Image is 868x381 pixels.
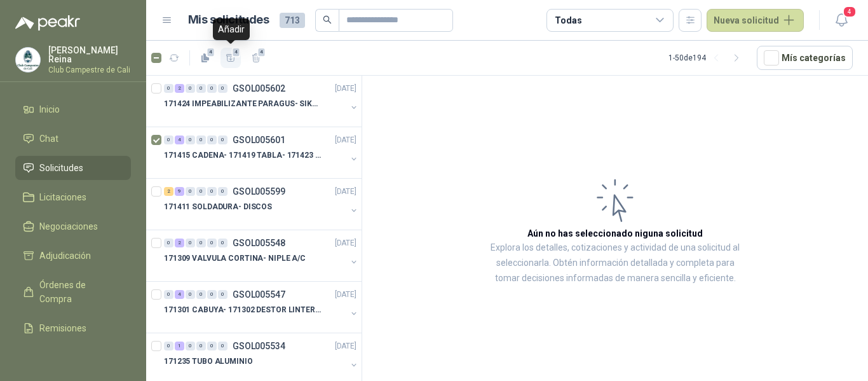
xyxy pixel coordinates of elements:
[175,342,184,350] div: 1
[218,342,227,350] div: 0
[186,187,195,196] div: 0
[188,11,269,29] h1: Mis solicitudes
[175,187,184,196] div: 9
[164,201,272,213] p: 171411 SOLDADURA- DISCOS
[196,187,206,196] div: 0
[164,239,173,247] div: 0
[196,135,206,144] div: 0
[232,47,241,57] span: 4
[15,244,131,268] a: Adjudicación
[233,239,285,247] p: GSOL005548
[15,345,131,370] a: Configuración
[164,98,322,110] p: 171424 IMPEABILIZANTE PARAGUS- SIKALASTIC
[15,127,131,151] a: Chat
[186,135,195,144] div: 0
[186,290,195,299] div: 0
[218,239,227,247] div: 0
[335,340,356,352] p: [DATE]
[489,240,741,286] p: Explora los detalles, cotizaciones y actividad de una solicitud al seleccionarla. Obtén informaci...
[164,135,173,144] div: 0
[186,84,195,93] div: 0
[207,239,217,247] div: 0
[164,149,322,162] p: 171415 CADENA- 171419 TABLA- 171423 VARILLA
[233,342,285,350] p: GSOL005534
[16,48,40,72] img: Company Logo
[323,15,332,24] span: search
[39,132,58,146] span: Chat
[39,278,119,306] span: Órdenes de Compra
[164,81,359,121] a: 0 2 0 0 0 0 GSOL005602[DATE] 171424 IMPEABILIZANTE PARAGUS- SIKALASTIC
[207,47,215,57] span: 4
[164,235,359,276] a: 0 2 0 0 0 0 GSOL005548[DATE] 171309 VALVULA CORTINA- NIPLE A/C
[164,287,359,328] a: 0 4 0 0 0 0 GSOL005547[DATE] 171301 CABUYA- 171302 DESTOR LINTER- 171305 PINZA
[233,135,285,144] p: GSOL005601
[196,290,206,299] div: 0
[164,304,322,316] p: 171301 CABUYA- 171302 DESTOR LINTER- 171305 PINZA
[164,132,359,173] a: 0 4 0 0 0 0 GSOL005601[DATE] 171415 CADENA- 171419 TABLA- 171423 VARILLA
[218,84,227,93] div: 0
[175,84,184,93] div: 2
[39,321,86,335] span: Remisiones
[164,290,173,299] div: 0
[233,84,285,93] p: GSOL005602
[39,102,60,116] span: Inicio
[196,84,206,93] div: 0
[15,97,131,121] a: Inicio
[164,187,173,196] div: 2
[207,290,217,299] div: 0
[233,290,285,299] p: GSOL005547
[164,356,253,368] p: 171235 TUBO ALUMINIO
[196,342,206,350] div: 0
[207,135,217,144] div: 0
[15,214,131,239] a: Negociaciones
[220,48,241,68] button: 4
[39,219,98,233] span: Negociaciones
[39,249,91,263] span: Adjudicación
[335,289,356,301] p: [DATE]
[15,316,131,340] a: Remisiones
[39,161,83,175] span: Solicitudes
[246,48,266,68] button: 4
[527,226,703,240] h3: Aún no has seleccionado niguna solicitud
[48,46,131,64] p: [PERSON_NAME] Reina
[233,187,285,196] p: GSOL005599
[335,83,356,95] p: [DATE]
[164,84,173,93] div: 0
[213,18,250,40] div: Añadir
[257,47,266,57] span: 4
[218,135,227,144] div: 0
[175,290,184,299] div: 4
[15,156,131,180] a: Solicitudes
[707,9,804,32] button: Nueva solicitud
[15,185,131,209] a: Licitaciones
[164,342,173,350] div: 0
[335,237,356,249] p: [DATE]
[164,253,306,265] p: 171309 VALVULA CORTINA- NIPLE A/C
[39,190,86,204] span: Licitaciones
[15,15,80,31] img: Logo peakr
[186,239,195,247] div: 0
[164,184,359,225] a: 2 9 0 0 0 0 GSOL005599[DATE] 171411 SOLDADURA- DISCOS
[15,273,131,311] a: Órdenes de Compra
[207,84,217,93] div: 0
[218,290,227,299] div: 0
[207,342,217,350] div: 0
[335,134,356,146] p: [DATE]
[196,239,206,247] div: 0
[207,187,217,196] div: 0
[175,239,184,247] div: 2
[186,342,195,350] div: 0
[757,46,853,70] button: Mís categorías
[335,186,356,198] p: [DATE]
[175,135,184,144] div: 4
[218,187,227,196] div: 0
[195,48,215,68] button: 4
[555,13,581,27] div: Todas
[668,48,747,68] div: 1 - 50 de 194
[164,338,359,379] a: 0 1 0 0 0 0 GSOL005534[DATE] 171235 TUBO ALUMINIO
[843,6,857,18] span: 4
[830,9,853,32] button: 4
[280,13,305,28] span: 713
[48,66,131,74] p: Club Campestre de Cali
